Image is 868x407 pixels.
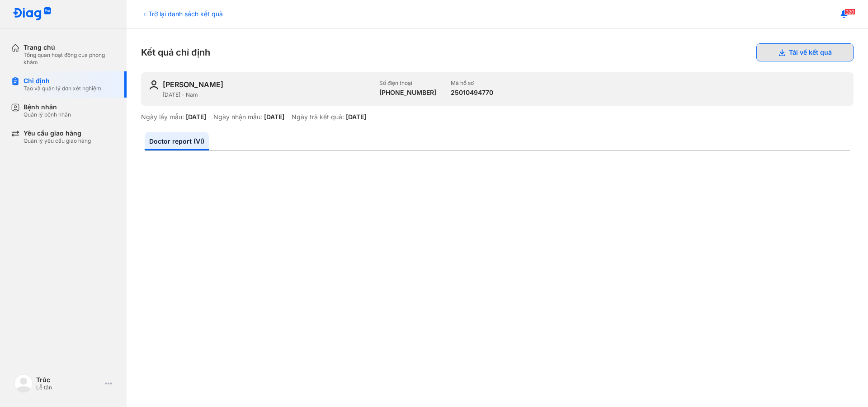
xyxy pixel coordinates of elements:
[24,111,71,118] div: Quản lý bệnh nhân
[379,80,436,87] div: Số điện thoại
[24,103,71,111] div: Bệnh nhân
[292,113,344,121] div: Ngày trả kết quả:
[346,113,366,121] div: [DATE]
[14,374,33,393] img: logo
[141,9,223,19] div: Trở lại danh sách kết quả
[379,89,436,97] div: [PHONE_NUMBER]
[844,9,855,15] span: 320
[213,113,262,121] div: Ngày nhận mẫu:
[756,43,854,61] button: Tải về kết quả
[13,7,52,21] img: logo
[264,113,284,121] div: [DATE]
[24,51,116,66] div: Tổng quan hoạt động của phòng khám
[163,91,372,98] div: [DATE] - Nam
[141,113,184,121] div: Ngày lấy mẫu:
[36,376,101,384] div: Trúc
[451,80,493,87] div: Mã hồ sơ
[186,113,206,121] div: [DATE]
[24,129,91,137] div: Yêu cầu giao hàng
[145,132,209,150] a: Doctor report (VI)
[24,137,91,145] div: Quản lý yêu cầu giao hàng
[24,85,101,92] div: Tạo và quản lý đơn xét nghiệm
[451,89,493,97] div: 25010494770
[36,384,101,391] div: Lễ tân
[24,77,101,85] div: Chỉ định
[141,43,854,61] div: Kết quả chỉ định
[148,80,159,90] img: user-icon
[163,80,223,89] div: [PERSON_NAME]
[24,43,116,51] div: Trang chủ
